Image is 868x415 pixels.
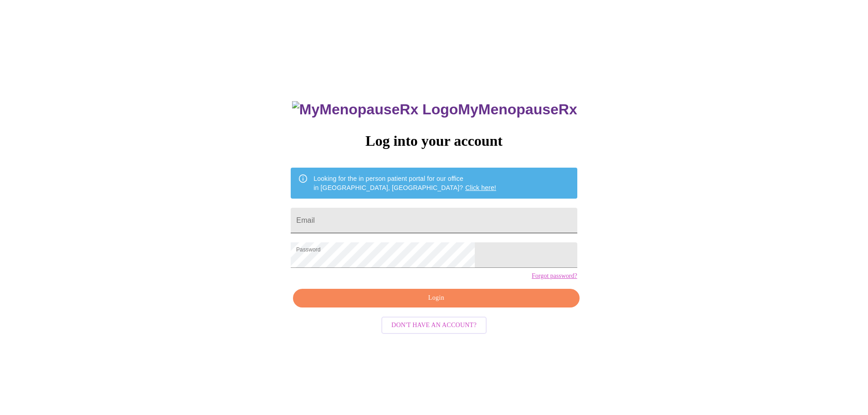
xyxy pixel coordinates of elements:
button: Login [293,289,579,307]
button: Don't have an account? [381,317,487,334]
span: Don't have an account? [391,320,477,331]
a: Click here! [465,184,496,191]
img: MyMenopauseRx Logo [292,101,458,118]
span: Login [303,292,569,304]
a: Don't have an account? [379,321,489,328]
a: Forgot password? [532,272,577,280]
div: Looking for the in person patient portal for our office in [GEOGRAPHIC_DATA], [GEOGRAPHIC_DATA]? [313,170,496,196]
h3: MyMenopauseRx [292,101,577,118]
h3: Log into your account [291,133,577,149]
